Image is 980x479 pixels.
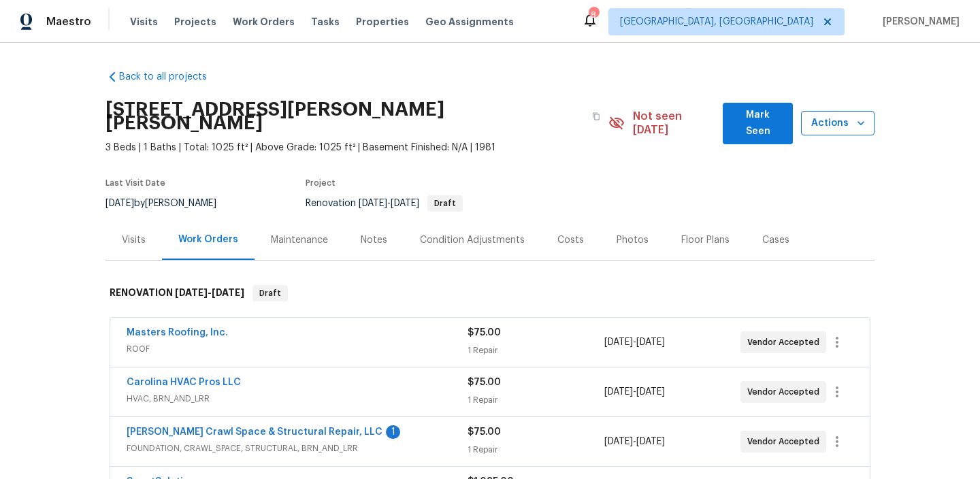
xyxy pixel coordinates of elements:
span: [DATE] [636,337,665,347]
span: $75.00 [468,328,501,337]
div: 1 [386,425,400,439]
div: 1 Repair [468,443,604,457]
div: Notes [361,233,387,247]
span: Work Orders [233,15,295,29]
span: - [359,199,419,208]
div: 1 Repair [468,344,604,357]
div: 1 Repair [468,393,604,407]
div: Visits [122,233,146,247]
span: Project [306,179,336,187]
span: Geo Assignments [425,15,514,29]
a: Back to all projects [105,70,236,84]
span: Properties [356,15,409,29]
span: [DATE] [391,199,419,208]
div: Photos [617,233,649,247]
span: - [604,435,665,448]
span: - [604,385,665,399]
button: Actions [801,111,875,136]
span: Mark Seen [734,107,782,140]
div: Work Orders [178,233,238,246]
span: [DATE] [604,387,633,397]
span: [DATE] [175,288,208,297]
div: Condition Adjustments [420,233,525,247]
span: [GEOGRAPHIC_DATA], [GEOGRAPHIC_DATA] [620,15,813,29]
span: $75.00 [468,427,501,437]
span: ROOF [127,342,468,356]
span: Maestro [46,15,91,29]
span: HVAC, BRN_AND_LRR [127,392,468,406]
span: - [604,335,665,349]
span: [DATE] [636,437,665,446]
span: [DATE] [105,199,134,208]
a: Carolina HVAC Pros LLC [127,378,241,387]
div: RENOVATION [DATE]-[DATE]Draft [105,271,875,315]
span: Not seen [DATE] [633,110,715,137]
span: [PERSON_NAME] [877,15,960,29]
div: Costs [557,233,584,247]
span: Draft [429,199,461,208]
button: Mark Seen [723,103,793,144]
span: Projects [174,15,216,29]
span: 3 Beds | 1 Baths | Total: 1025 ft² | Above Grade: 1025 ft² | Basement Finished: N/A | 1981 [105,141,608,154]
span: Tasks [311,17,340,27]
span: - [175,288,244,297]
div: by [PERSON_NAME] [105,195,233,212]
span: $75.00 [468,378,501,387]
span: [DATE] [359,199,387,208]
span: [DATE] [636,387,665,397]
a: Masters Roofing, Inc. [127,328,228,337]
div: Floor Plans [681,233,730,247]
a: [PERSON_NAME] Crawl Space & Structural Repair, LLC [127,427,382,437]
span: FOUNDATION, CRAWL_SPACE, STRUCTURAL, BRN_AND_LRR [127,442,468,455]
span: Draft [254,286,287,300]
h2: [STREET_ADDRESS][PERSON_NAME][PERSON_NAME] [105,103,584,130]
span: [DATE] [604,337,633,347]
span: [DATE] [212,288,244,297]
div: 8 [589,8,598,22]
span: Visits [130,15,158,29]
span: [DATE] [604,437,633,446]
span: Last Visit Date [105,179,165,187]
span: Vendor Accepted [747,335,825,349]
span: Vendor Accepted [747,435,825,448]
div: Maintenance [271,233,328,247]
span: Renovation [306,199,463,208]
button: Copy Address [584,104,608,129]
span: Vendor Accepted [747,385,825,399]
h6: RENOVATION [110,285,244,301]
div: Cases [762,233,789,247]
span: Actions [812,115,864,132]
